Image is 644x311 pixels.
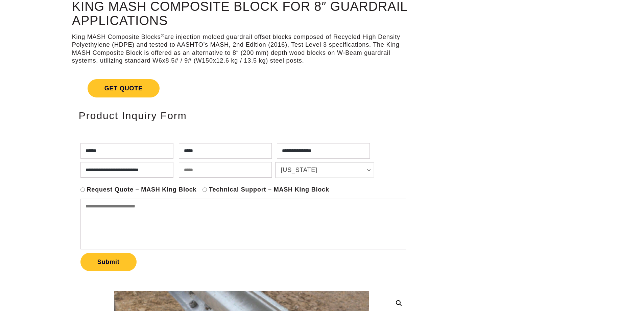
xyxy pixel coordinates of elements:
[281,165,361,174] span: [US_STATE]
[87,186,197,194] label: Request Quote – MASH King Block
[72,33,411,65] p: King MASH Composite Blocks are injection molded guardrail offset blocks composed of Recycled High...
[72,71,411,106] a: Get Quote
[161,33,165,38] sup: ®
[80,253,137,271] button: Submit
[276,162,374,178] a: [US_STATE]
[209,186,329,194] label: Technical Support – MASH King Block
[88,79,160,97] span: Get Quote
[79,110,404,121] h2: Product Inquiry Form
